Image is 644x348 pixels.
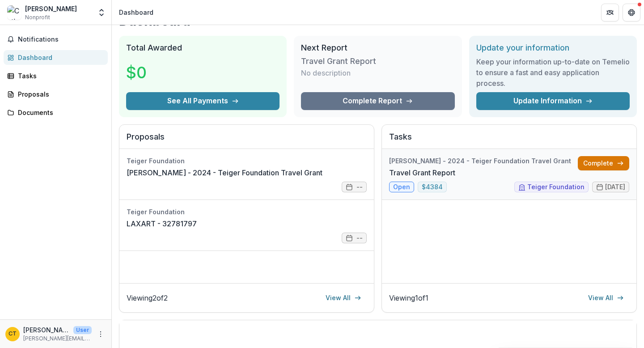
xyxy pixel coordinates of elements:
a: Complete [578,156,629,170]
div: Documents [18,108,101,117]
button: More [95,329,106,340]
a: Complete Report [301,92,454,110]
a: Update Information [476,92,630,110]
p: User [73,326,92,334]
div: Tasks [18,71,101,81]
button: Notifications [4,32,108,47]
h2: Proposals [127,132,367,149]
a: Proposals [4,87,108,102]
div: [PERSON_NAME] [25,4,77,13]
a: View All [320,291,367,305]
span: Notifications [18,36,104,43]
span: Nonprofit [25,13,50,21]
button: Open entity switcher [95,4,108,21]
h2: Tasks [389,132,629,149]
a: Tasks [4,68,108,83]
a: [PERSON_NAME] - 2024 - Teiger Foundation Travel Grant [127,167,322,178]
h3: Travel Grant Report [301,56,376,66]
nav: breadcrumb [115,6,157,19]
button: Get Help [623,4,640,21]
h3: Keep your information up-to-date on Temelio to ensure a fast and easy application process. [476,56,630,89]
p: [PERSON_NAME] [23,325,70,335]
a: Dashboard [4,50,108,65]
a: View All [583,291,629,305]
div: Dashboard [18,53,101,62]
button: Partners [601,4,619,21]
h2: Next Report [301,43,454,53]
div: Dashboard [119,8,153,17]
div: Catherine Taft [8,331,17,337]
h2: Update your information [476,43,630,53]
img: Catherine Taft [7,5,21,20]
p: Viewing 2 of 2 [127,293,168,303]
h3: $0 [126,60,193,85]
p: Viewing 1 of 1 [389,293,428,303]
p: [PERSON_NAME][EMAIL_ADDRESS][DOMAIN_NAME] [23,335,92,343]
a: Documents [4,105,108,120]
a: LAXART - 32781797 [127,218,197,229]
a: Travel Grant Report [389,167,455,178]
h2: Total Awarded [126,43,280,53]
div: Proposals [18,89,101,99]
p: No description [301,68,351,78]
button: See All Payments [126,92,280,110]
